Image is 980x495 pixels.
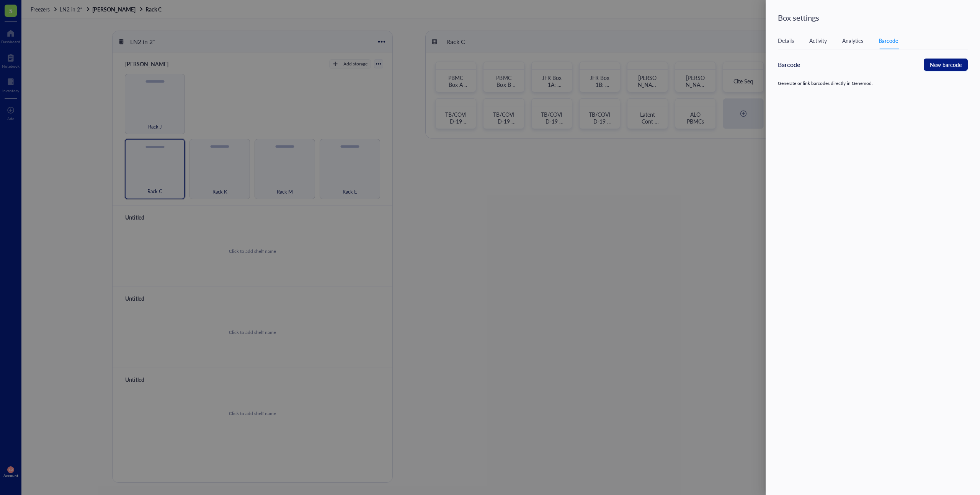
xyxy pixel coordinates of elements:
[778,80,968,87] div: Generate or link barcodes directly in Genemod.
[809,36,827,45] div: Activity
[930,60,962,69] span: New barcode
[879,36,898,45] div: Barcode
[778,36,794,45] div: Details
[778,60,800,69] div: Barcode
[924,59,968,71] button: New barcode
[778,12,971,23] div: Box settings
[842,36,863,45] div: Analytics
